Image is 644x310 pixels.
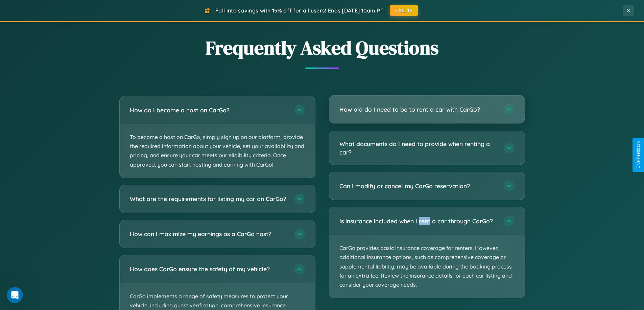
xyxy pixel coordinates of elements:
iframe: Intercom live chat [7,287,23,303]
h3: How do I become a host on CarGo? [130,106,287,114]
h3: What documents do I need to provide when renting a car? [339,140,497,156]
h3: Can I modify or cancel my CarGo reservation? [339,182,497,190]
span: Fall into savings with 15% off for all users! Ends [DATE] 10am PT. [215,7,385,14]
h2: Frequently Asked Questions [119,35,525,61]
h3: Is insurance included when I rent a car through CarGo? [339,217,497,225]
h3: How does CarGo ensure the safety of my vehicle? [130,265,287,273]
div: Give Feedback [636,141,641,169]
p: CarGo provides basic insurance coverage for renters. However, additional insurance options, such ... [329,235,525,298]
p: To become a host on CarGo, simply sign up on our platform, provide the required information about... [120,124,315,178]
h3: How can I maximize my earnings as a CarGo host? [130,230,287,238]
h3: What are the requirements for listing my car on CarGo? [130,195,287,203]
h3: How old do I need to be to rent a car with CarGo? [339,105,497,114]
button: FALL15 [390,5,418,16]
